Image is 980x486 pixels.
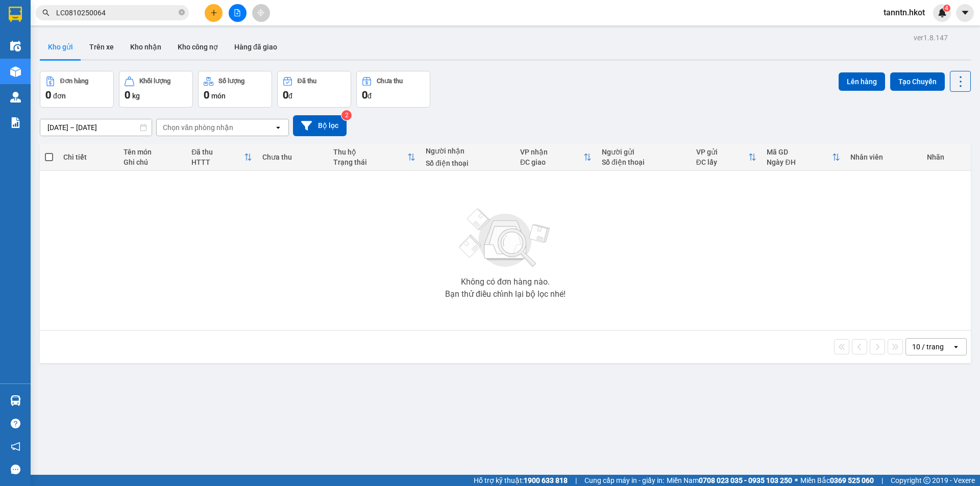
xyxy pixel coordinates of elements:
[293,115,347,136] button: Bộ lọc
[53,92,66,100] span: đơn
[40,35,81,59] button: Kho gửi
[767,148,832,156] div: Mã GD
[298,78,316,85] div: Đã thu
[119,71,193,108] button: Khối lượng0kg
[839,72,885,91] button: Lên hàng
[762,144,845,171] th: Toggle SortBy
[952,343,960,351] svg: open
[125,89,130,101] span: 0
[767,158,832,166] div: Ngày ĐH
[9,7,22,22] img: logo-vxr
[923,477,930,484] span: copyright
[426,147,510,155] div: Người nhận
[667,475,792,486] span: Miền Nam
[875,6,933,19] span: tanntn.hkot
[830,476,874,484] strong: 0369 525 060
[520,148,583,156] div: VP nhận
[10,92,21,103] img: warehouse-icon
[584,475,664,486] span: Cung cấp máy in - giấy in:
[11,465,20,474] span: message
[696,148,749,156] div: VP gửi
[356,71,430,108] button: Chưa thu0đ
[367,92,372,100] span: đ
[520,158,583,166] div: ĐC giao
[377,78,403,85] div: Chưa thu
[10,41,21,52] img: warehouse-icon
[10,117,21,128] img: solution-icon
[800,475,874,486] span: Miền Bắc
[204,89,209,101] span: 0
[938,8,947,17] img: icon-new-feature
[274,123,282,132] svg: open
[850,153,916,161] div: Nhân viên
[11,419,20,428] span: question-circle
[524,476,568,484] strong: 1900 633 818
[961,8,970,17] span: caret-down
[191,158,244,166] div: HTTT
[179,9,185,15] span: close-circle
[10,66,21,77] img: warehouse-icon
[914,32,948,43] div: ver 1.8.147
[124,158,181,166] div: Ghi chú
[696,158,749,166] div: ĐC lấy
[63,153,113,161] div: Chi tiết
[426,159,510,167] div: Số điện thoại
[42,9,50,16] span: search
[945,5,948,12] span: 4
[191,148,244,156] div: Đã thu
[912,342,944,352] div: 10 / trang
[602,158,686,166] div: Số điện thoại
[229,4,247,22] button: file-add
[234,9,241,16] span: file-add
[139,78,170,85] div: Khối lượng
[474,475,568,486] span: Hỗ trợ kỹ thuật:
[252,4,270,22] button: aim
[211,92,226,100] span: món
[890,72,945,91] button: Tạo Chuyến
[602,148,686,156] div: Người gửi
[927,153,966,161] div: Nhãn
[575,475,577,486] span: |
[60,78,88,85] div: Đơn hàng
[257,9,264,16] span: aim
[132,92,140,100] span: kg
[81,35,122,59] button: Trên xe
[198,71,272,108] button: Số lượng0món
[795,478,798,482] span: ⚪️
[169,35,226,59] button: Kho công nợ
[943,5,950,12] sup: 4
[122,35,169,59] button: Kho nhận
[210,9,217,16] span: plus
[881,475,883,486] span: |
[179,8,185,18] span: close-circle
[362,89,367,101] span: 0
[333,158,407,166] div: Trạng thái
[218,78,244,85] div: Số lượng
[45,89,51,101] span: 0
[288,92,292,100] span: đ
[445,290,566,298] div: Bạn thử điều chỉnh lại bộ lọc nhé!
[163,122,233,133] div: Chọn văn phòng nhận
[56,7,177,18] input: Tìm tên, số ĐT hoặc mã đơn
[226,35,285,59] button: Hàng đã giao
[283,89,288,101] span: 0
[461,278,550,286] div: Không có đơn hàng nào.
[341,110,352,120] sup: 2
[956,4,974,22] button: caret-down
[10,395,21,406] img: warehouse-icon
[515,144,597,171] th: Toggle SortBy
[40,119,152,136] input: Select a date range.
[277,71,351,108] button: Đã thu0đ
[186,144,257,171] th: Toggle SortBy
[11,442,20,451] span: notification
[124,148,181,156] div: Tên món
[454,202,556,274] img: svg+xml;base64,PHN2ZyBjbGFzcz0ibGlzdC1wbHVnX19zdmciIHhtbG5zPSJodHRwOi8vd3d3LnczLm9yZy8yMDAwL3N2Zy...
[262,153,323,161] div: Chưa thu
[333,148,407,156] div: Thu hộ
[691,144,762,171] th: Toggle SortBy
[328,144,421,171] th: Toggle SortBy
[699,476,792,484] strong: 0708 023 035 - 0935 103 250
[205,4,223,22] button: plus
[40,71,114,108] button: Đơn hàng0đơn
